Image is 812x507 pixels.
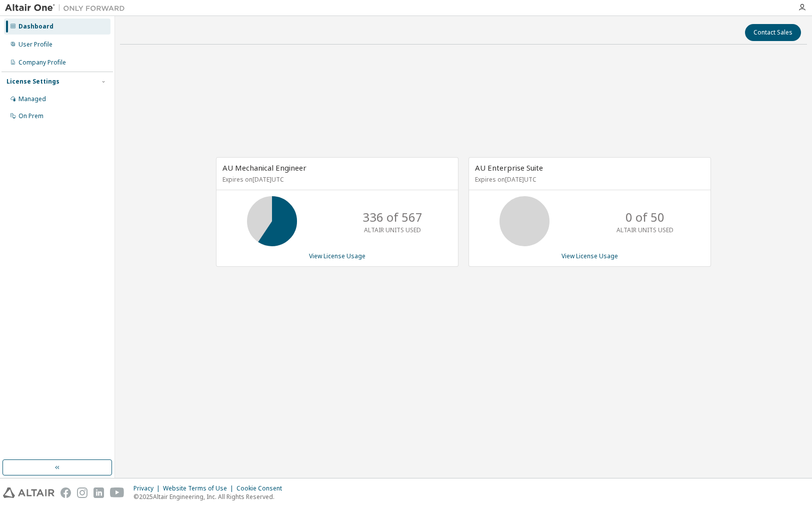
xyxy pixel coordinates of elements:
a: View License Usage [561,252,618,260]
p: ALTAIR UNITS USED [364,226,421,234]
p: Expires on [DATE] UTC [475,175,702,184]
img: instagram.svg [77,487,87,498]
p: 336 of 567 [362,209,422,226]
p: ALTAIR UNITS USED [616,226,673,234]
div: Managed [18,95,46,103]
img: youtube.svg [110,487,124,498]
button: Contact Sales [745,24,801,41]
div: License Settings [6,78,59,86]
span: AU Enterprise Suite [475,163,543,173]
div: Cookie Consent [236,484,288,492]
p: © 2025 Altair Engineering, Inc. All Rights Reserved. [133,492,288,501]
a: View License Usage [309,252,365,260]
img: linkedin.svg [93,487,104,498]
img: altair_logo.svg [3,487,54,498]
div: Website Terms of Use [163,484,236,492]
div: User Profile [18,41,52,49]
div: Dashboard [18,23,53,31]
img: facebook.svg [60,487,71,498]
img: Altair One [5,3,130,13]
p: Expires on [DATE] UTC [222,175,449,184]
div: On Prem [18,112,43,120]
div: Privacy [133,484,163,492]
p: 0 of 50 [625,209,664,226]
div: Company Profile [18,59,66,67]
span: AU Mechanical Engineer [222,163,306,173]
